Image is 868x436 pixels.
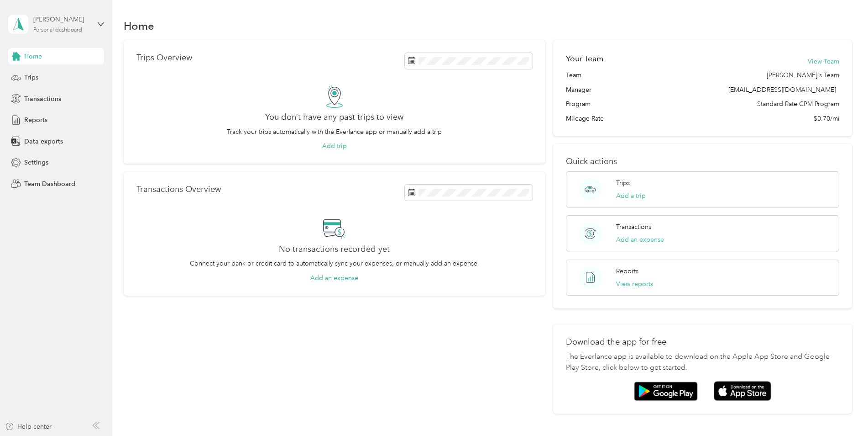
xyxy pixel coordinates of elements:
[24,94,61,104] span: Transactions
[124,21,154,31] h1: Home
[616,279,653,289] button: View reports
[24,179,75,189] span: Team Dashboard
[190,259,479,268] p: Connect your bank or credit card to automatically sync your expenses, or manually add an expense.
[566,53,603,64] h2: Your Team
[24,137,63,146] span: Data exports
[310,273,358,283] button: Add an expense
[24,115,47,125] span: Reports
[566,85,591,95] span: Manager
[566,157,839,166] p: Quick actions
[616,222,651,232] p: Transactions
[634,382,698,401] img: Google play
[808,57,839,66] button: View Team
[616,191,646,201] button: Add a trip
[322,141,347,151] button: Add trip
[136,185,221,194] p: Transactions Overview
[566,99,591,109] span: Program
[566,70,581,80] span: Team
[136,53,192,63] p: Trips Overview
[566,351,839,373] p: The Everlance app is available to download on the Apple App Store and Google Play Store, click be...
[728,86,836,94] span: [EMAIL_ADDRESS][DOMAIN_NAME]
[714,381,771,401] img: App store
[817,385,868,436] iframe: Everlance-gr Chat Button Frame
[616,266,638,276] p: Reports
[279,245,390,254] h2: No transactions recorded yet
[265,112,403,122] h2: You don’t have any past trips to view
[24,52,42,61] span: Home
[24,73,38,82] span: Trips
[227,127,442,137] p: Track your trips automatically with the Everlance app or manually add a trip
[5,422,52,431] button: Help center
[767,70,839,80] span: [PERSON_NAME]'s Team
[33,15,90,24] div: [PERSON_NAME]
[757,99,839,109] span: Standard Rate CPM Program
[566,337,839,347] p: Download the app for free
[24,158,48,167] span: Settings
[566,114,604,123] span: Mileage Rate
[616,178,630,188] p: Trips
[814,114,839,123] span: $0.70/mi
[616,235,664,245] button: Add an expense
[33,27,82,33] div: Personal dashboard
